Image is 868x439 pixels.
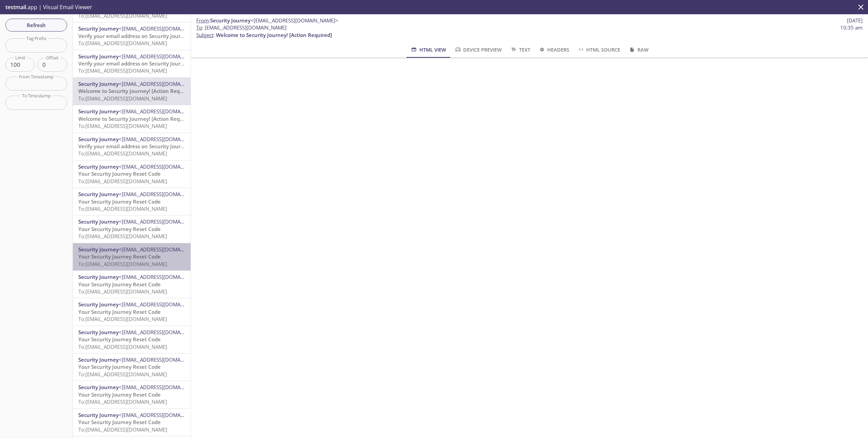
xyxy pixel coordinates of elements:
[78,25,119,32] span: Security Journey
[78,371,167,378] span: To: [EMAIL_ADDRESS][DOMAIN_NAME]
[196,24,863,39] p: :
[78,88,194,94] span: Welcome to Security Journey! [Action Required]
[78,329,119,336] span: Security Journey
[73,243,191,270] div: Security Journey<[EMAIL_ADDRESS][DOMAIN_NAME]>Your Security Journey Reset CodeTo:[EMAIL_ADDRESS][...
[73,354,191,381] div: Security Journey<[EMAIL_ADDRESS][DOMAIN_NAME]>Your Security Journey Reset CodeTo:[EMAIL_ADDRESS][...
[73,409,191,436] div: Security Journey<[EMAIL_ADDRESS][DOMAIN_NAME]>Your Security Journey Reset CodeTo:[EMAIL_ADDRESS][...
[5,19,67,32] button: Refresh
[78,205,167,212] span: To: [EMAIL_ADDRESS][DOMAIN_NAME]
[78,308,161,315] span: Your Security Journey Reset Code
[78,226,161,232] span: Your Security Journey Reset Code
[847,17,863,24] span: [DATE]
[196,24,202,31] span: To
[78,391,161,398] span: Your Security Journey Reset Code
[78,163,119,170] span: Security Journey
[78,412,119,418] span: Security Journey
[78,218,119,225] span: Security Journey
[119,273,206,280] span: <[EMAIL_ADDRESS][DOMAIN_NAME]>
[119,108,206,115] span: <[EMAIL_ADDRESS][DOMAIN_NAME]>
[73,271,191,298] div: Security Journey<[EMAIL_ADDRESS][DOMAIN_NAME]>Your Security Journey Reset CodeTo:[EMAIL_ADDRESS][...
[78,198,161,205] span: Your Security Journey Reset Code
[119,136,206,142] span: <[EMAIL_ADDRESS][DOMAIN_NAME]>
[78,143,190,150] span: Verify your email address on Security Journey
[73,188,191,215] div: Security Journey<[EMAIL_ADDRESS][DOMAIN_NAME]>Your Security Journey Reset CodeTo:[EMAIL_ADDRESS][...
[78,136,119,142] span: Security Journey
[73,78,191,105] div: Security Journey<[EMAIL_ADDRESS][DOMAIN_NAME]>Welcome to Security Journey! [Action Required]To:[E...
[119,218,206,225] span: <[EMAIL_ADDRESS][DOMAIN_NAME]>
[78,150,167,157] span: To: [EMAIL_ADDRESS][DOMAIN_NAME]
[510,45,530,54] span: Text
[73,215,191,243] div: Security Journey<[EMAIL_ADDRESS][DOMAIN_NAME]>Your Security Journey Reset CodeTo:[EMAIL_ADDRESS][...
[73,298,191,325] div: Security Journey<[EMAIL_ADDRESS][DOMAIN_NAME]>Your Security Journey Reset CodeTo:[EMAIL_ADDRESS][...
[73,326,191,353] div: Security Journey<[EMAIL_ADDRESS][DOMAIN_NAME]>Your Security Journey Reset CodeTo:[EMAIL_ADDRESS][...
[78,316,167,322] span: To: [EMAIL_ADDRESS][DOMAIN_NAME]
[78,301,119,308] span: Security Journey
[78,336,161,343] span: Your Security Journey Reset Code
[119,25,206,32] span: <[EMAIL_ADDRESS][DOMAIN_NAME]>
[73,133,191,160] div: Security Journey<[EMAIL_ADDRESS][DOMAIN_NAME]>Verify your email address on Security JourneyTo:[EM...
[78,233,167,240] span: To: [EMAIL_ADDRESS][DOMAIN_NAME]
[78,273,119,280] span: Security Journey
[78,191,119,197] span: Security Journey
[78,261,167,267] span: To: [EMAIL_ADDRESS][DOMAIN_NAME]
[196,24,287,31] span: : [EMAIL_ADDRESS][DOMAIN_NAME]
[78,108,119,115] span: Security Journey
[78,40,167,46] span: To: [EMAIL_ADDRESS][DOMAIN_NAME]
[78,170,161,177] span: Your Security Journey Reset Code
[119,246,206,253] span: <[EMAIL_ADDRESS][DOMAIN_NAME]>
[119,356,206,363] span: <[EMAIL_ADDRESS][DOMAIN_NAME]>
[78,253,161,260] span: Your Security Journey Reset Code
[196,17,338,24] span: :
[410,45,446,54] span: HTML View
[78,95,167,102] span: To: [EMAIL_ADDRESS][DOMAIN_NAME]
[119,301,206,308] span: <[EMAIL_ADDRESS][DOMAIN_NAME]>
[5,3,26,11] span: testmail
[73,22,191,50] div: Security Journey<[EMAIL_ADDRESS][DOMAIN_NAME]>Verify your email address on Security JourneyTo:[EM...
[119,80,206,87] span: <[EMAIL_ADDRESS][DOMAIN_NAME]>
[78,356,119,363] span: Security Journey
[119,191,206,197] span: <[EMAIL_ADDRESS][DOMAIN_NAME]>
[78,246,119,253] span: Security Journey
[454,45,502,54] span: Device Preview
[196,17,209,24] span: From
[78,426,167,433] span: To: [EMAIL_ADDRESS][DOMAIN_NAME]
[210,17,251,24] span: Security Journey
[73,381,191,408] div: Security Journey<[EMAIL_ADDRESS][DOMAIN_NAME]>Your Security Journey Reset CodeTo:[EMAIL_ADDRESS][...
[78,53,119,60] span: Security Journey
[11,21,62,30] span: Refresh
[119,53,206,60] span: <[EMAIL_ADDRESS][DOMAIN_NAME]>
[119,384,206,390] span: <[EMAIL_ADDRESS][DOMAIN_NAME]>
[196,32,213,38] span: Subject
[78,384,119,390] span: Security Journey
[216,32,332,38] span: Welcome to Security Journey! [Action Required]
[78,80,119,87] span: Security Journey
[73,105,191,132] div: Security Journey<[EMAIL_ADDRESS][DOMAIN_NAME]>Welcome to Security Journey! [Action Required]To:[E...
[73,50,191,77] div: Security Journey<[EMAIL_ADDRESS][DOMAIN_NAME]>Verify your email address on Security JourneyTo:[EM...
[119,412,206,418] span: <[EMAIL_ADDRESS][DOMAIN_NAME]>
[78,60,190,67] span: Verify your email address on Security Journey
[78,363,161,370] span: Your Security Journey Reset Code
[78,419,161,425] span: Your Security Journey Reset Code
[119,329,206,336] span: <[EMAIL_ADDRESS][DOMAIN_NAME]>
[78,343,167,350] span: To: [EMAIL_ADDRESS][DOMAIN_NAME]
[78,33,190,39] span: Verify your email address on Security Journey
[73,160,191,188] div: Security Journey<[EMAIL_ADDRESS][DOMAIN_NAME]>Your Security Journey Reset CodeTo:[EMAIL_ADDRESS][...
[251,17,338,24] span: <[EMAIL_ADDRESS][DOMAIN_NAME]>
[78,178,167,185] span: To: [EMAIL_ADDRESS][DOMAIN_NAME]
[119,163,206,170] span: <[EMAIL_ADDRESS][DOMAIN_NAME]>
[577,45,620,54] span: HTML Source
[78,122,167,129] span: To: [EMAIL_ADDRESS][DOMAIN_NAME]
[78,288,167,295] span: To: [EMAIL_ADDRESS][DOMAIN_NAME]
[538,45,569,54] span: Headers
[78,115,194,122] span: Welcome to Security Journey! [Action Required]
[78,398,167,405] span: To: [EMAIL_ADDRESS][DOMAIN_NAME]
[840,24,863,31] span: 10:35 am
[78,281,161,288] span: Your Security Journey Reset Code
[78,67,167,74] span: To: [EMAIL_ADDRESS][DOMAIN_NAME]
[628,45,648,54] span: Raw
[78,12,167,19] span: To: [EMAIL_ADDRESS][DOMAIN_NAME]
